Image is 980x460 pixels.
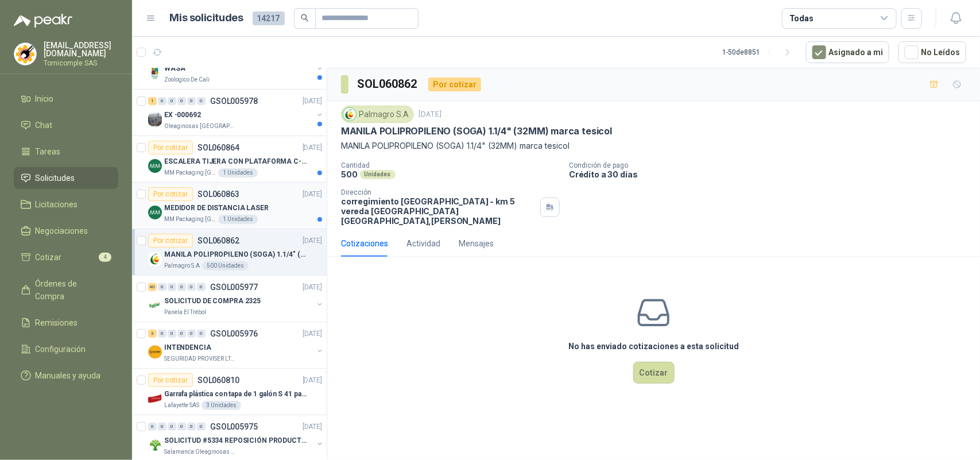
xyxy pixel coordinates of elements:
[164,447,237,457] p: Salamanca Oleaginosas SAS
[148,113,162,126] img: Company Logo
[14,114,118,136] a: Chat
[164,296,261,307] p: SOLICITUD DE COMPRA 2325
[168,283,176,291] div: 0
[14,273,118,307] a: Órdenes de Compra
[303,375,322,386] p: [DATE]
[197,144,239,152] p: SOL060864
[14,14,72,28] img: Logo peakr
[44,60,118,67] p: Tornicomple SAS
[99,253,111,262] span: 4
[301,14,309,22] span: search
[168,97,176,105] div: 0
[187,423,196,431] div: 0
[168,423,176,431] div: 0
[210,330,258,338] p: GSOL005976
[148,97,157,105] div: 1
[218,168,258,177] div: 1 Unidades
[253,11,285,25] span: 14217
[898,41,966,63] button: No Leídos
[14,141,118,163] a: Tareas
[164,342,211,353] p: INTENDENCIA
[148,373,193,387] div: Por cotizar
[14,220,118,242] a: Negociaciones
[36,369,101,382] span: Manuales y ayuda
[341,196,536,226] p: corregimiento [GEOGRAPHIC_DATA] - km 5 vereda [GEOGRAPHIC_DATA] [GEOGRAPHIC_DATA] , [PERSON_NAME]
[148,327,324,364] a: 3 0 0 0 0 0 GSOL005976[DATE] Company LogoINTENDENCIASEGURIDAD PROVISER LTDA
[569,161,975,169] p: Condición de pago
[210,97,258,105] p: GSOL005978
[36,277,107,303] span: Órdenes de Compra
[303,96,322,107] p: [DATE]
[164,122,237,131] p: Oleaginosas [GEOGRAPHIC_DATA][PERSON_NAME]
[14,338,118,360] a: Configuración
[187,330,196,338] div: 0
[187,283,196,291] div: 0
[303,328,322,339] p: [DATE]
[148,187,193,201] div: Por cotizar
[569,169,975,179] p: Crédito a 30 días
[36,198,78,211] span: Licitaciones
[459,237,494,250] div: Mensajes
[177,97,186,105] div: 0
[148,420,324,457] a: 0 0 0 0 0 0 GSOL005975[DATE] Company LogoSOLICITUD #5334 REPOSICIÓN PRODUCTOSSalamanca Oleaginosa...
[164,308,206,317] p: Panela El Trébol
[36,145,61,158] span: Tareas
[303,422,322,432] p: [DATE]
[164,435,307,446] p: SOLICITUD #5334 REPOSICIÓN PRODUCTOS
[343,108,356,121] img: Company Logo
[148,283,157,291] div: 40
[44,41,118,57] p: [EMAIL_ADDRESS][DOMAIN_NAME]
[168,330,176,338] div: 0
[197,330,206,338] div: 0
[789,12,814,25] div: Todas
[158,283,166,291] div: 0
[187,97,196,105] div: 0
[164,110,201,121] p: EX -000692
[14,246,118,268] a: Cotizar4
[806,41,889,63] button: Asignado a mi
[210,423,258,431] p: GSOL005975
[568,340,739,353] h3: No has enviado cotizaciones a esta solicitud
[14,167,118,189] a: Solicitudes
[164,261,200,270] p: Palmagro S.A
[164,156,307,167] p: ESCALERA TIJERA CON PLATAFORMA C-2347-03
[164,354,237,364] p: SEGURIDAD PROVISER LTDA
[158,423,166,431] div: 0
[14,194,118,215] a: Licitaciones
[722,43,797,61] div: 1 - 50 de 8851
[36,316,78,329] span: Remisiones
[36,251,62,264] span: Cotizar
[358,75,419,93] h3: SOL060862
[360,170,396,179] div: Unidades
[177,283,186,291] div: 0
[36,343,86,355] span: Configuración
[341,188,536,196] p: Dirección
[303,142,322,153] p: [DATE]
[164,249,307,260] p: MANILA POLIPROPILENO (SOGA) 1.1/4" (32MM) marca tesicol
[341,106,414,123] div: Palmagro S.A
[148,66,162,80] img: Company Logo
[303,235,322,246] p: [DATE]
[406,237,440,250] div: Actividad
[14,88,118,110] a: Inicio
[177,423,186,431] div: 0
[341,125,612,137] p: MANILA POLIPROPILENO (SOGA) 1.1/4" (32MM) marca tesicol
[170,10,243,26] h1: Mis solicitudes
[148,206,162,219] img: Company Logo
[36,172,75,184] span: Solicitudes
[164,215,216,224] p: MM Packaging [GEOGRAPHIC_DATA]
[303,189,322,200] p: [DATE]
[14,312,118,334] a: Remisiones
[158,97,166,105] div: 0
[633,362,675,384] button: Cotizar
[148,141,193,154] div: Por cotizar
[197,190,239,198] p: SOL060863
[148,330,157,338] div: 3
[132,183,327,229] a: Por cotizarSOL060863[DATE] Company LogoMEDIDOR DE DISTANCIA LASERMM Packaging [GEOGRAPHIC_DATA]1 ...
[14,43,36,65] img: Company Logo
[36,119,53,132] span: Chat
[132,136,327,183] a: Por cotizarSOL060864[DATE] Company LogoESCALERA TIJERA CON PLATAFORMA C-2347-03MM Packaging [GEOG...
[148,234,193,248] div: Por cotizar
[36,92,54,105] span: Inicio
[177,330,186,338] div: 0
